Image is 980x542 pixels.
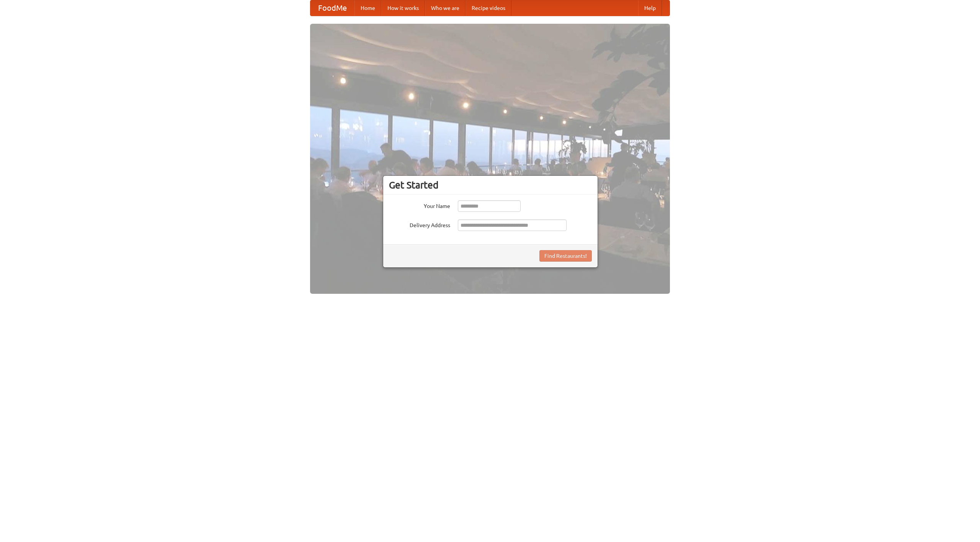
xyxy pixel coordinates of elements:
h3: Get Started [389,179,592,191]
a: FoodMe [310,0,354,16]
label: Delivery Address [389,219,450,229]
label: Your Name [389,200,450,210]
a: Who we are [425,0,465,16]
button: Find Restaurants! [539,250,592,262]
a: Help [638,0,662,16]
a: Recipe videos [465,0,511,16]
a: How it works [381,0,425,16]
a: Home [354,0,381,16]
